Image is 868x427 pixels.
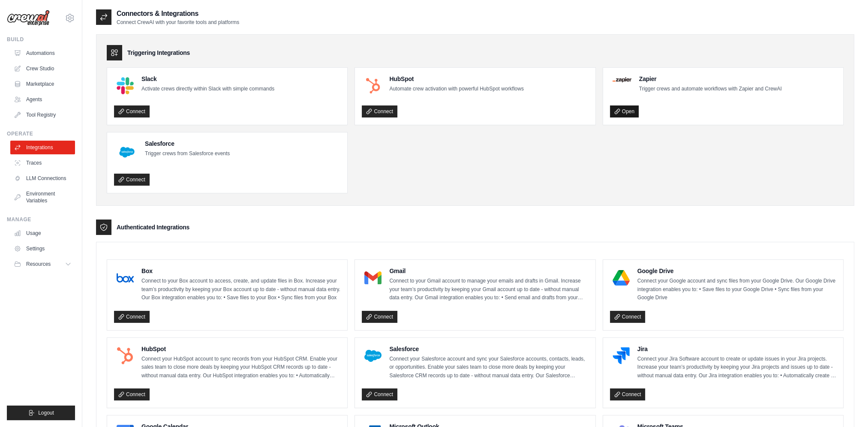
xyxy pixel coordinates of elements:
h3: Authenticated Integrations [117,223,189,232]
p: Connect your Jira Software account to create or update issues in your Jira projects. Increase you... [637,355,836,380]
a: Open [610,105,639,117]
img: Gmail Logo [364,269,381,286]
a: Connect [114,174,150,186]
p: Activate crews directly within Slack with simple commands [141,85,274,93]
h4: HubSpot [389,75,523,83]
img: Logo [7,10,50,26]
img: Salesforce Logo [364,347,381,364]
p: Trigger crews and automate workflows with Zapier and CrewAI [639,85,782,93]
a: Connect [114,388,150,400]
div: Operate [7,130,75,137]
h4: Box [141,267,340,275]
button: Resources [10,257,75,271]
a: Settings [10,242,75,256]
a: Connect [610,388,646,400]
img: Box Logo [117,269,134,286]
h4: Salesforce [389,345,588,353]
h4: Salesforce [145,139,230,148]
a: Connect [362,105,397,117]
a: Traces [10,156,75,170]
img: HubSpot Logo [117,347,134,364]
a: Connect [114,311,150,323]
a: Connect [362,311,397,323]
img: Google Drive Logo [613,269,630,286]
p: Connect your HubSpot account to sync records from your HubSpot CRM. Enable your sales team to clo... [141,355,340,380]
a: Tool Registry [10,108,75,122]
h4: Zapier [639,75,782,83]
img: Zapier Logo [613,77,631,82]
span: Resources [26,261,51,268]
a: Connect [610,311,646,323]
button: Logout [7,406,75,420]
h4: Google Drive [637,267,836,275]
p: Trigger crews from Salesforce events [145,150,230,158]
a: Connect [114,105,150,117]
a: Integrations [10,141,75,154]
a: Environment Variables [10,187,75,207]
img: Jira Logo [613,347,630,364]
span: Logout [38,409,54,416]
a: Crew Studio [10,62,75,75]
h4: Gmail [389,267,588,275]
p: Connect to your Gmail account to manage your emails and drafts in Gmail. Increase your team’s pro... [389,277,588,302]
p: Connect your Google account and sync files from your Google Drive. Our Google Drive integration e... [637,277,836,302]
a: Usage [10,226,75,240]
div: Build [7,36,75,43]
h4: HubSpot [141,345,340,353]
p: Connect to your Box account to access, create, and update files in Box. Increase your team’s prod... [141,277,340,302]
div: Manage [7,216,75,223]
a: Marketplace [10,77,75,91]
img: Salesforce Logo [117,142,137,162]
a: LLM Connections [10,171,75,185]
h4: Jira [637,345,836,353]
a: Automations [10,46,75,60]
a: Agents [10,93,75,106]
p: Automate crew activation with powerful HubSpot workflows [389,85,523,93]
h2: Connectors & Integrations [117,9,239,19]
a: Connect [362,388,397,400]
p: Connect your Salesforce account and sync your Salesforce accounts, contacts, leads, or opportunit... [389,355,588,380]
h3: Triggering Integrations [127,48,190,57]
h4: Slack [141,75,274,83]
img: HubSpot Logo [364,77,381,94]
p: Connect CrewAI with your favorite tools and platforms [117,19,239,26]
img: Slack Logo [117,77,134,94]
